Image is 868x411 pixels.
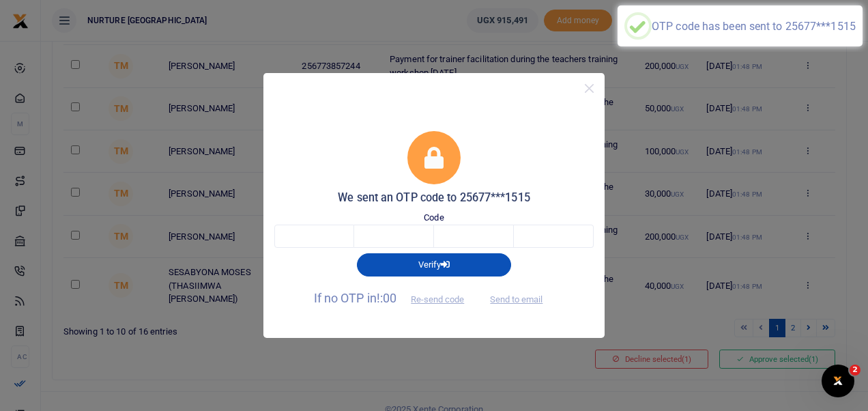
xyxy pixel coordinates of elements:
span: 2 [850,365,860,375]
span: If no OTP in [314,291,476,305]
span: !:00 [377,291,396,305]
h5: We sent an OTP code to 25677***1515 [274,191,594,205]
div: OTP code has been sent to 25677***1515 [652,20,856,33]
iframe: Intercom live chat [822,365,854,397]
label: Code [424,211,444,225]
button: Close [579,79,599,98]
button: Verify [357,253,511,277]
